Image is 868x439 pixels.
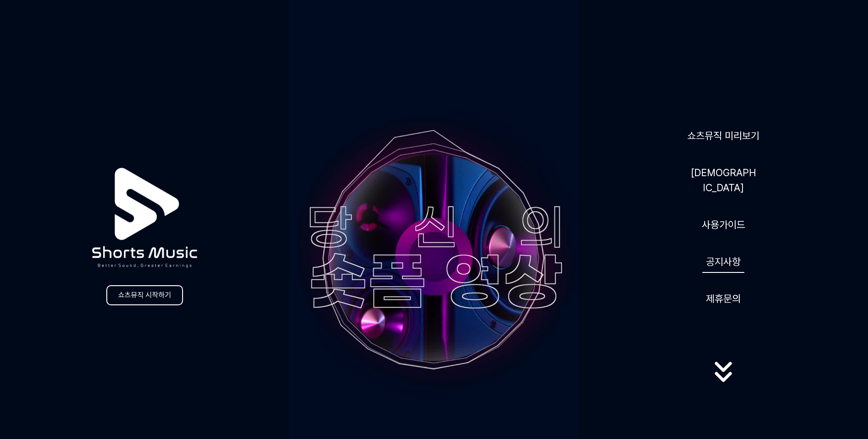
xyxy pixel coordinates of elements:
[106,285,183,305] a: 쇼츠뮤직 시작하기
[702,251,744,273] a: 공지사항
[698,214,749,236] a: 사용가이드
[687,162,760,199] a: [DEMOGRAPHIC_DATA]
[70,143,220,293] img: logo
[684,125,763,147] a: 쇼츠뮤직 미리보기
[702,287,744,310] button: 제휴문의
